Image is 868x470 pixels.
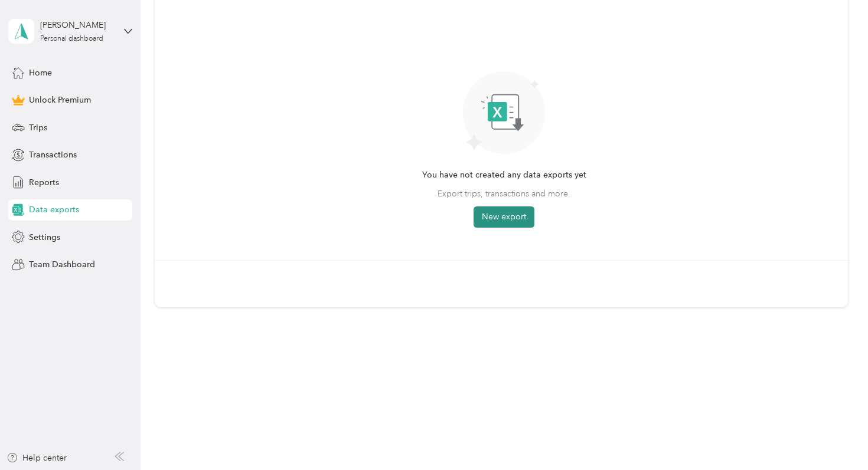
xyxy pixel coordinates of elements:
div: [PERSON_NAME] [40,19,114,31]
button: Help center [6,452,67,464]
span: Data exports [29,203,79,216]
div: Personal dashboard [40,35,103,42]
span: You have not created any data exports yet [422,169,586,182]
span: Settings [29,231,60,244]
span: Export trips, transactions and more. [438,188,570,200]
span: Unlock Premium [29,94,91,106]
span: Trips [29,121,47,134]
iframe: Everlance-gr Chat Button Frame [802,404,868,470]
span: Home [29,67,52,79]
span: Reports [29,176,59,189]
span: Transactions [29,149,77,161]
span: Team Dashboard [29,258,95,271]
button: New export [474,206,534,228]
